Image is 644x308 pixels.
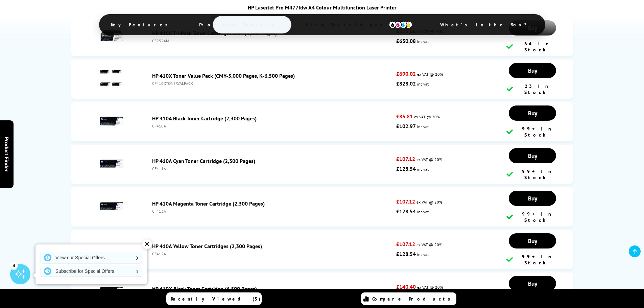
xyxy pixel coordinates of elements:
[152,115,257,122] a: HP 410A Black Toner Cartridge (2,300 Pages)
[101,17,182,33] span: Key Features
[396,156,415,162] strong: £107.12
[152,200,265,207] a: HP 410A Magenta Toner Cartridge (2,300 Pages)
[396,251,416,257] strong: £128.54
[41,266,142,277] a: Subscribe for Special Offers
[152,251,393,256] div: CF412A
[142,239,152,249] div: ✕
[528,194,537,202] span: Buy
[396,165,416,172] strong: £128.54
[396,113,413,120] strong: £85.81
[100,194,123,218] img: HP 410A Magenta Toner Cartridge (2,300 Pages)
[506,211,558,223] div: 99+ In Stock
[417,167,429,172] span: inc vat
[416,242,442,247] span: ex VAT @ 20%
[152,72,295,79] a: HP 410X Toner Value Pack (CMY-5,000 Pages, K-6,500 Pages)
[396,123,416,129] strong: £102.97
[295,16,423,33] span: View Cartridges
[396,208,416,215] strong: £128.54
[171,296,261,302] span: Recently Viewed (5)
[100,109,123,133] img: HP 410A Black Toner Cartridge (2,300 Pages)
[506,168,558,181] div: 99+ In Stock
[152,285,257,292] a: HP 410X Black Toner Cartridge (6,500 Pages)
[152,123,393,128] div: CF410A
[528,280,537,287] span: Buy
[416,199,442,205] span: ex VAT @ 20%
[417,124,429,129] span: inc vat
[152,209,393,214] div: CF413A
[100,152,123,175] img: HP 410A Cyan Toner Cartridge (2,300 Pages)
[3,137,10,171] span: Product Finder
[152,81,393,86] div: CF410XTONERVALPACK
[396,283,416,290] strong: £140.40
[389,21,412,28] img: cmyk-icon.svg
[528,67,537,74] span: Buy
[416,157,442,162] span: ex VAT @ 20%
[86,4,559,11] div: HP LaserJet Pro M477fdw A4 Colour Multifunction Laser Printer
[166,292,262,305] a: Recently Viewed (5)
[396,241,415,247] strong: £107.12
[417,72,443,77] span: ex VAT @ 20%
[417,81,429,87] span: inc vat
[152,243,262,250] a: HP 410A Yellow Toner Cartridges (2,300 Pages)
[361,292,456,305] a: Compare Products
[414,114,440,119] span: ex VAT @ 20%
[396,70,416,77] strong: £690.02
[417,252,429,257] span: inc vat
[430,17,544,33] span: What’s in the Box?
[417,39,429,44] span: inc vat
[152,38,393,43] div: CF252XM
[506,83,558,95] div: 23 In Stock
[396,38,416,44] strong: £630.08
[100,237,123,261] img: HP 410A Yellow Toner Cartridges (2,300 Pages)
[417,209,429,214] span: inc vat
[396,80,416,87] strong: £828.02
[189,17,288,33] span: Product Details
[506,126,558,138] div: 99+ In Stock
[528,152,537,160] span: Buy
[417,285,443,290] span: ex VAT @ 20%
[528,237,537,245] span: Buy
[41,252,142,263] a: View our Special Offers
[152,166,393,171] div: CF411A
[100,67,123,90] img: HP 410X Toner Value Pack (CMY-5,000 Pages, K-6,500 Pages)
[152,158,255,164] a: HP 410A Cyan Toner Cartridge (2,300 Pages)
[10,262,18,269] div: 4
[506,254,558,266] div: 99+ In Stock
[528,109,537,117] span: Buy
[396,198,415,205] strong: £107.12
[372,296,454,302] span: Compare Products
[506,41,558,53] div: 64 In Stock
